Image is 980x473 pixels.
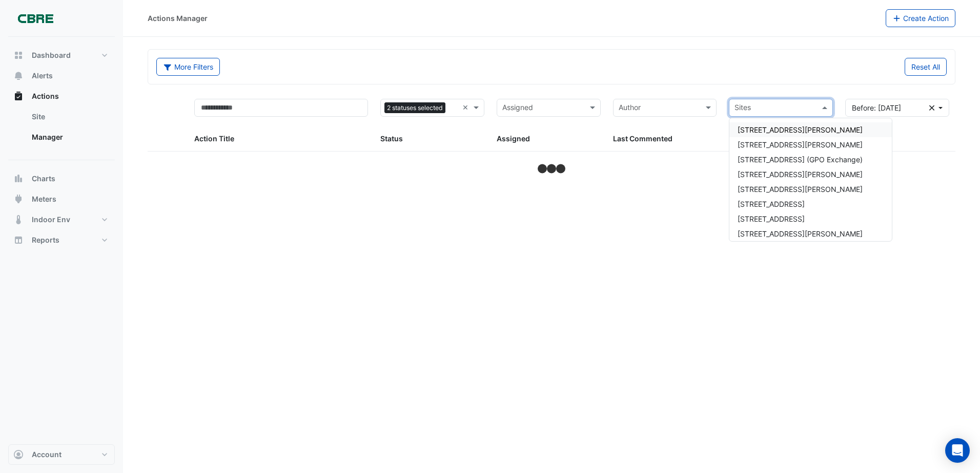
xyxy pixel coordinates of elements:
[738,229,863,238] span: [STREET_ADDRESS][PERSON_NAME]
[729,118,892,241] div: Options List
[462,102,471,114] span: Clear
[497,134,530,143] span: Assigned
[738,185,863,193] span: [STREET_ADDRESS][PERSON_NAME]
[8,230,115,250] button: Reports
[13,91,24,101] app-icon: Actions
[8,66,115,86] button: Alerts
[738,155,863,164] span: [STREET_ADDRESS] (GPO Exchange)
[24,127,115,147] a: Manager
[156,58,220,76] button: More Filters
[738,125,863,134] span: [STREET_ADDRESS][PERSON_NAME]
[8,45,115,66] button: Dashboard
[8,106,115,152] div: Actions
[32,50,71,60] span: Dashboard
[32,91,59,101] span: Actions
[12,8,58,29] img: Company Logo
[13,235,24,245] app-icon: Reports
[32,174,55,184] span: Charts
[13,194,24,204] app-icon: Meters
[13,214,24,225] app-icon: Indoor Env
[380,134,403,143] span: Status
[738,140,863,149] span: [STREET_ADDRESS][PERSON_NAME]
[384,102,445,114] span: 2 statuses selected
[148,13,208,24] div: Actions Manager
[194,134,234,143] span: Action Title
[32,194,56,204] span: Meters
[13,174,24,184] app-icon: Charts
[852,103,901,112] span: Before: 20 Jul 25
[8,209,115,230] button: Indoor Env
[13,50,24,60] app-icon: Dashboard
[886,9,956,27] button: Create Action
[945,438,970,463] div: Open Intercom Messenger
[613,134,672,143] span: Last Commented
[32,214,70,225] span: Indoor Env
[32,235,59,245] span: Reports
[738,170,863,179] span: [STREET_ADDRESS][PERSON_NAME]
[8,168,115,189] button: Charts
[32,449,62,460] span: Account
[24,106,115,127] a: Site
[905,58,947,76] button: Reset All
[32,71,53,81] span: Alerts
[8,189,115,209] button: Meters
[13,71,24,81] app-icon: Alerts
[738,214,805,223] span: [STREET_ADDRESS]
[929,102,935,113] fa-icon: Clear
[738,200,805,208] span: [STREET_ADDRESS]
[8,444,115,465] button: Account
[845,99,949,117] button: Before: [DATE]
[8,86,115,106] button: Actions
